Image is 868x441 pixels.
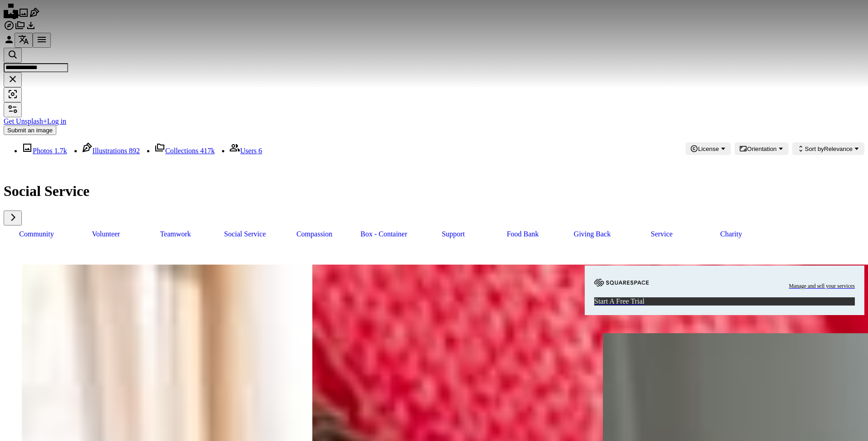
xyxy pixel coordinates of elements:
a: Explore [4,25,15,32]
button: Sort byRelevance [792,142,864,155]
div: Start A Free Trial [594,297,855,306]
img: file-1707883121023-8e3502977149image [585,263,585,264]
button: Submit an image [4,125,56,135]
a: Photos [18,12,29,20]
a: Collections 417k [154,147,215,155]
a: social service [212,226,278,243]
button: Orientation [735,142,789,155]
a: Download History [25,25,36,32]
button: Clear [4,72,22,87]
button: License [686,142,731,155]
a: support [420,226,486,243]
a: Photos 1.7k [22,147,67,155]
a: Illustrations [29,12,40,20]
span: License [698,145,719,152]
a: Home — Unsplash [4,12,18,20]
a: volunteer [73,226,139,243]
span: Sort by [805,145,824,152]
a: box - container [351,226,417,243]
h1: Social Service [4,183,864,200]
button: Filters [4,102,22,117]
a: Users 6 [229,147,262,155]
img: file-1705255347840-230a6ab5bca9image [594,279,649,286]
a: Collections [15,25,25,32]
a: Log in [47,117,66,125]
button: Language [15,33,33,48]
span: Orientation [747,145,777,152]
a: giving back [559,226,625,243]
a: service [629,226,695,243]
a: Log in / Sign up [4,39,15,46]
a: food bank [490,226,556,243]
span: Relevance [805,145,853,152]
span: 892 [129,147,140,155]
a: community [4,226,69,243]
span: 1.7k [54,147,67,155]
button: Visual search [4,87,22,102]
span: 417k [200,147,215,155]
a: Manage and sell your servicesStart A Free Trial [585,257,864,315]
span: Manage and sell your services [789,282,855,290]
span: 6 [258,147,262,155]
a: teamwork [143,226,208,243]
button: scroll list to the right [4,210,22,226]
a: Illustrations 892 [82,147,140,155]
a: Get Unsplash+ [4,117,47,125]
form: Find visuals sitewide [4,48,864,102]
button: Menu [33,33,51,48]
a: charity [698,226,764,243]
button: Search Unsplash [4,48,22,63]
a: compassion [281,226,347,243]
